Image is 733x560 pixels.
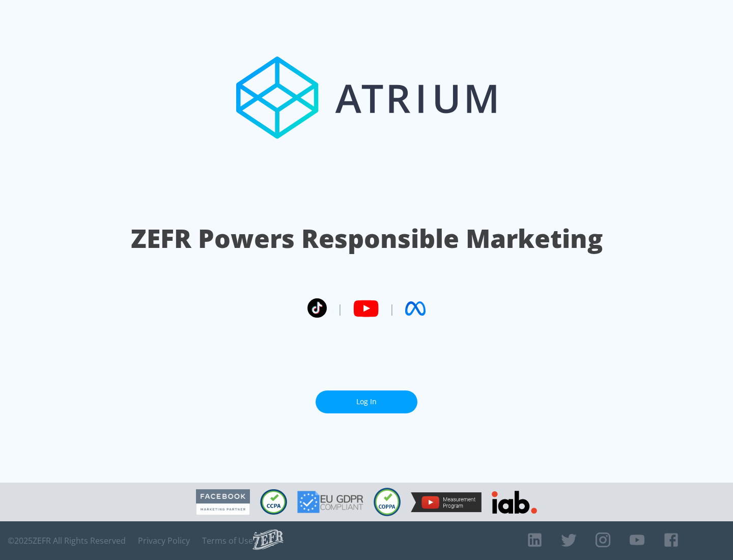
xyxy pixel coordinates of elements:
span: | [389,301,395,316]
a: Privacy Policy [138,536,190,546]
h1: ZEFR Powers Responsible Marketing [131,221,603,256]
a: Log In [316,390,417,413]
a: Terms of Use [202,536,253,546]
img: COPPA Compliant [374,488,401,516]
img: IAB [492,491,537,514]
img: Facebook Marketing Partner [196,489,250,515]
span: © 2025 ZEFR All Rights Reserved [8,536,126,546]
img: YouTube Measurement Program [411,492,482,512]
img: GDPR Compliant [297,491,363,513]
span: | [337,301,343,316]
img: CCPA Compliant [260,489,287,515]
